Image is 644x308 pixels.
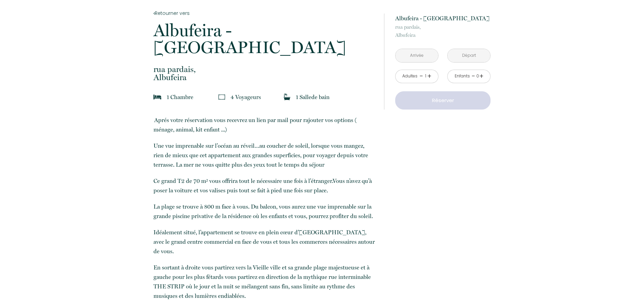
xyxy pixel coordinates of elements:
[231,92,261,102] p: 4 Voyageur
[153,202,375,221] p: La plage se trouve à 800 m face à vous. Du balcon, vous aurez une vue imprenable sur la grande pi...
[259,94,261,100] span: s
[420,71,423,81] a: -
[153,115,375,134] p: ​Aprés votre réservation vous recevrez un lien par mail pour rajouter vos options ( ménage, anima...
[395,23,491,31] span: rua pardais,
[153,22,375,56] p: Albufeira - [GEOGRAPHIC_DATA]
[218,94,225,100] img: guests
[153,9,375,17] a: Retourner vers
[153,176,375,195] p: Ce grand T2 de 70 m² vous offrira tout le nécessaire une fois à l’étranger.Vous n’avez qu’à poser...
[153,228,375,256] p: Idéalement situé, l’appartement se trouve en plein cœur d’[GEOGRAPHIC_DATA], avec le grand centre...
[153,65,375,73] span: rua pardais,
[153,65,375,81] p: Albufeira
[479,71,483,81] a: +
[427,71,431,81] a: +
[424,73,427,79] div: 1
[395,91,491,110] button: Réserver
[398,96,488,104] p: Réserver
[296,92,330,102] p: 1 Salle de bain
[153,141,375,169] p: Une vue imprenable sur l’océan au réveil…au coucher de soleil, lorsque vous mangez, rien de mieux...
[396,49,438,62] input: Arrivée
[395,14,491,23] p: Albufeira - [GEOGRAPHIC_DATA]
[153,263,375,301] p: En sortant à droite vous partirez vers la Vieille ville et sa grande plage majestueuse et à gauch...
[472,71,475,81] a: -
[402,73,418,79] div: Adultes
[167,92,193,102] p: 1 Chambre
[448,49,490,62] input: Départ
[395,23,491,39] p: Albufeira
[476,73,479,79] div: 0
[455,73,470,79] div: Enfants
